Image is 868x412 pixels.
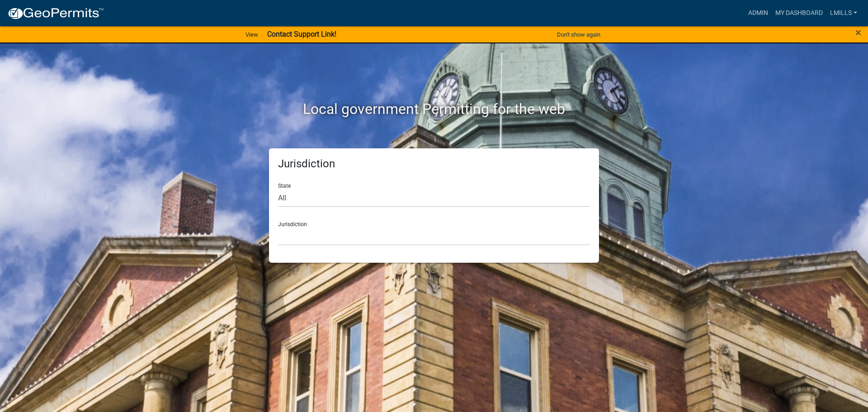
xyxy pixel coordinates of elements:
button: Don't show again [553,27,604,42]
span: × [855,26,861,39]
a: My Dashboard [772,5,826,22]
h5: Jurisdiction [278,157,590,170]
button: Close [855,27,861,38]
a: Admin [745,5,772,22]
strong: Contact Support Link! [267,30,336,38]
a: lmills [826,5,861,22]
h2: Local government Permitting for the web [183,100,685,118]
a: View [242,27,262,42]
